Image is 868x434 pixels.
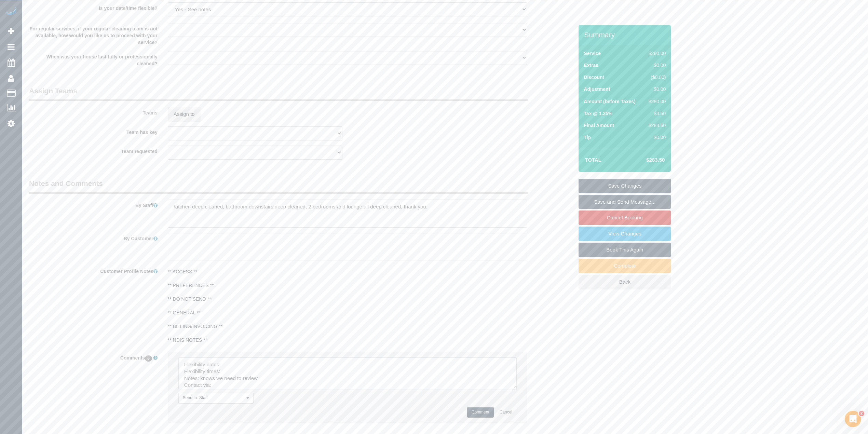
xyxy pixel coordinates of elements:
label: Final Amount [584,122,614,129]
img: Automaid Logo [4,7,18,16]
label: Tax @ 1.25% [584,110,612,117]
div: $283.50 [646,122,666,129]
label: Is your date/time flexible? [24,2,163,12]
a: Back [579,275,671,289]
label: Extras [584,62,598,69]
h3: Summary [584,31,667,39]
div: $280.00 [646,98,666,105]
a: Save and Send Message... [579,195,671,209]
label: Service [584,50,601,57]
label: Teams [24,107,163,116]
label: When was your house last fully or professionally cleaned? [24,51,163,67]
label: For regular services, if your regular cleaning team is not available, how would you like us to pr... [24,23,163,46]
label: By Staff [24,200,163,209]
label: Tip [584,134,591,141]
label: Customer Profile Notes [24,266,163,275]
div: $0.00 [646,62,666,69]
label: Team requested [24,146,163,155]
a: View Changes [579,227,671,241]
button: Cancel [495,407,517,418]
div: $3.50 [646,110,666,117]
label: By Customer [24,233,163,242]
legend: Notes and Comments [29,178,528,194]
span: Send to: Staff [183,395,245,401]
label: Amount (before Taxes) [584,98,635,105]
div: $0.00 [646,134,666,141]
legend: Assign Teams [29,86,528,101]
button: Send to: Staff [178,393,254,403]
strong: Total [585,157,601,163]
span: 2 [859,411,864,416]
iframe: Intercom live chat [845,411,861,427]
button: Assign to [168,107,201,121]
div: $280.00 [646,50,666,57]
label: Team has key [24,126,163,136]
span: 0 [145,355,152,362]
label: Discount [584,74,604,81]
button: Comment [467,407,494,418]
div: $0.00 [646,86,666,93]
a: Book This Again [579,243,671,257]
h4: $283.50 [626,157,665,163]
a: Save Changes [579,179,671,193]
a: Cancel Booking [579,211,671,225]
div: ($0.00) [646,74,666,81]
label: Comments [24,352,163,361]
label: Adjustment [584,86,610,93]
